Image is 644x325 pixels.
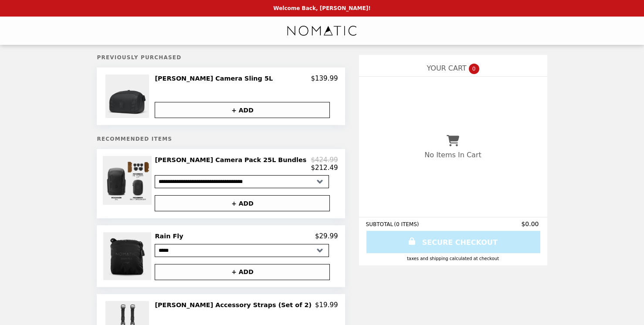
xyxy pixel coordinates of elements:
[155,175,329,188] select: Select a product variant
[155,156,310,164] h2: [PERSON_NAME] Camera Pack 25L Bundles
[155,301,315,309] h2: [PERSON_NAME] Accessory Straps (Set of 2)
[103,156,154,205] img: McKinnon Camera Pack 25L Bundles
[311,164,338,172] p: $212.49
[427,64,466,72] span: YOUR CART
[105,74,151,118] img: McKinnon Camera Sling 5L
[97,54,345,61] h5: Previously Purchased
[366,221,394,227] span: SUBTOTAL
[155,74,276,82] h2: [PERSON_NAME] Camera Sling 5L
[311,156,338,164] p: $424.99
[394,221,419,227] span: ( 0 ITEMS )
[103,232,153,280] img: Rain Fly
[311,74,338,82] p: $139.99
[315,301,338,309] p: $19.99
[155,232,186,240] h2: Rain Fly
[155,264,330,280] button: + ADD
[155,195,330,211] button: + ADD
[155,102,330,118] button: + ADD
[97,136,345,142] h5: Recommended Items
[273,5,370,11] p: Welcome Back, [PERSON_NAME]!
[315,232,338,240] p: $29.99
[366,256,540,261] div: Taxes and Shipping calculated at checkout
[155,244,329,257] select: Select a product variant
[424,151,481,159] p: No Items In Cart
[521,220,540,227] span: $0.00
[286,22,358,40] img: Brand Logo
[469,64,479,74] span: 0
